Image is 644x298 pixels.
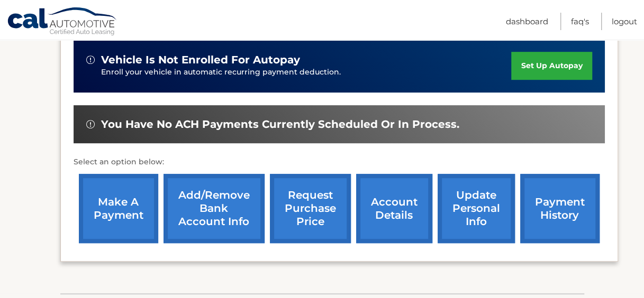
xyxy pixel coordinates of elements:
[571,13,589,30] a: FAQ's
[74,156,605,169] p: Select an option below:
[79,174,158,243] a: make a payment
[511,52,592,80] a: set up autopay
[506,13,548,30] a: Dashboard
[438,174,515,243] a: update personal info
[101,53,300,67] span: vehicle is not enrolled for autopay
[612,13,637,30] a: Logout
[101,67,512,78] p: Enroll your vehicle in automatic recurring payment deduction.
[7,7,118,38] a: Cal Automotive
[86,120,95,128] img: alert-white.svg
[164,174,265,243] a: Add/Remove bank account info
[86,55,95,64] img: alert-white.svg
[270,174,351,243] a: request purchase price
[356,174,432,243] a: account details
[520,174,600,243] a: payment history
[101,118,459,131] span: You have no ACH payments currently scheduled or in process.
